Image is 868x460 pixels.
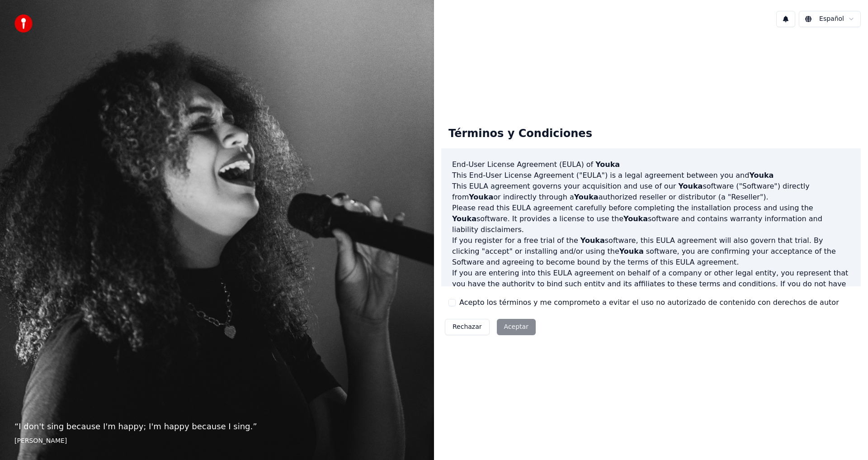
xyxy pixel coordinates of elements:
[14,436,420,446] footer: [PERSON_NAME]
[445,319,490,335] button: Rechazar
[441,119,599,148] div: Términos y Condiciones
[452,268,850,311] p: If you are entering into this EULA agreement on behalf of a company or other legal entity, you re...
[452,181,850,203] p: This EULA agreement governs your acquisition and use of our software ("Software") directly from o...
[452,235,850,268] p: If you register for a free trial of the software, this EULA agreement will also govern that trial...
[574,193,599,201] span: Youka
[749,171,774,180] span: Youka
[452,214,476,223] span: Youka
[580,236,605,245] span: Youka
[14,420,420,433] p: “ I don't sing because I'm happy; I'm happy because I sing. ”
[452,159,850,170] h3: End-User License Agreement (EULA) of
[469,193,493,201] span: Youka
[459,297,839,308] label: Acepto los términos y me comprometo a evitar el uso no autorizado de contenido con derechos de autor
[678,182,703,190] span: Youka
[14,14,33,33] img: youka
[452,170,850,181] p: This End-User License Agreement ("EULA") is a legal agreement between you and
[595,160,620,169] span: Youka
[623,214,648,223] span: Youka
[619,247,644,256] span: Youka
[452,203,850,235] p: Please read this EULA agreement carefully before completing the installation process and using th...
